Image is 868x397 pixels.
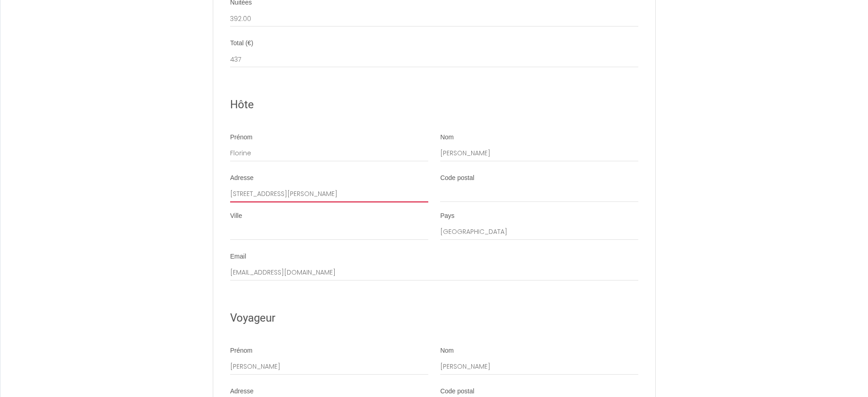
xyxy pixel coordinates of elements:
label: Adresse [230,174,253,183]
label: Code postal [440,174,474,183]
label: Prénom [230,346,253,355]
label: Ville [230,212,242,221]
label: Nom [440,346,454,355]
label: Pays [440,212,454,221]
label: Total (€) [230,39,253,48]
label: Email [230,252,246,261]
label: Nom [440,133,454,142]
label: Adresse [230,387,253,396]
label: Code postal [440,387,474,396]
label: Prénom [230,133,253,142]
h2: Voyageur [230,309,638,327]
h2: Hôte [230,96,638,114]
